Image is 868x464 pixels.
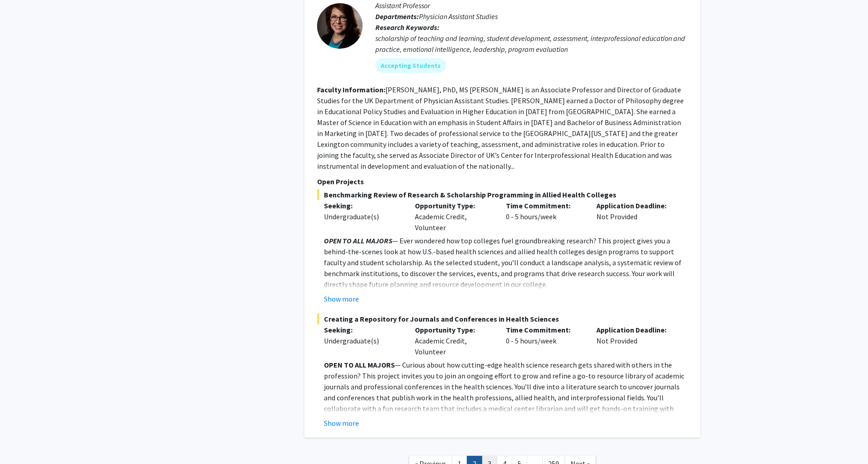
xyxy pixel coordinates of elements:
iframe: Chat [7,423,39,457]
b: Faculty Information: [317,85,385,94]
b: Research Keywords: [375,23,439,32]
div: Academic Credit, Volunteer [408,200,499,233]
span: Creating a Repository for Journals and Conferences in Health Sciences [317,313,687,324]
p: Time Commitment: [506,324,583,335]
p: Seeking: [324,324,401,335]
p: Application Deadline: [596,324,674,335]
em: OPEN TO ALL MAJORS [324,236,392,245]
div: scholarship of teaching and learning, student development, assessment, interprofessional educatio... [375,33,687,55]
p: Opportunity Type: [415,324,492,335]
fg-read-more: [PERSON_NAME], PhD, MS [PERSON_NAME] is an Associate Professor and Director of Graduate Studies f... [317,85,684,171]
div: 0 - 5 hours/week [499,324,590,357]
strong: OPEN TO ALL MAJORS [324,360,395,369]
p: Opportunity Type: [415,200,492,211]
p: — Ever wondered how top colleges fuel groundbreaking research? This project gives you a behind-th... [324,235,687,290]
p: — Curious about how cutting-edge health science research gets shared with others in the professio... [324,359,687,436]
div: Undergraduate(s) [324,335,401,346]
div: 0 - 5 hours/week [499,200,590,233]
p: Seeking: [324,200,401,211]
div: Undergraduate(s) [324,211,401,222]
p: Open Projects [317,176,687,187]
div: Not Provided [590,324,681,357]
button: Show more [324,293,359,304]
mat-chip: Accepting Students [375,58,446,73]
p: Application Deadline: [596,200,674,211]
span: Benchmarking Review of Research & Scholarship Programming in Allied Health Colleges [317,189,687,200]
div: Academic Credit, Volunteer [408,324,499,357]
b: Departments: [375,12,419,21]
button: Show more [324,418,359,429]
p: Time Commitment: [506,200,583,211]
div: Not Provided [590,200,681,233]
span: Physician Assistant Studies [419,12,498,21]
